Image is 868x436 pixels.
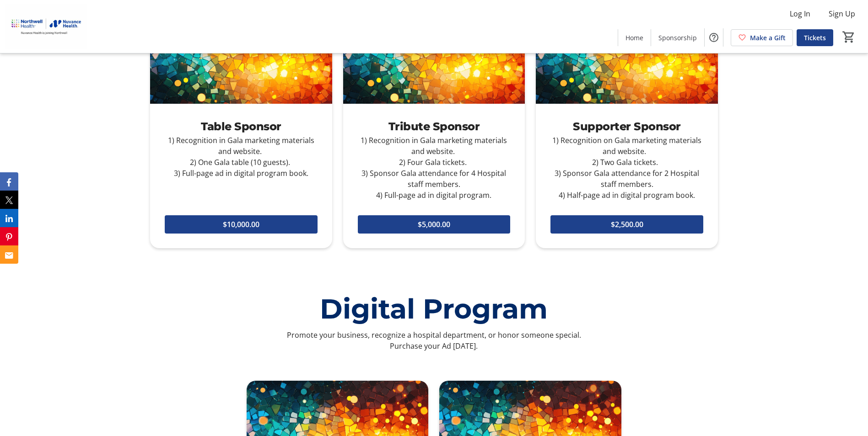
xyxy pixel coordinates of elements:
[165,215,318,234] button: $10,000.00
[841,29,857,45] button: Cart
[165,118,318,135] div: Table Sponsor
[5,4,87,49] img: Nuvance Health's Logo
[550,135,703,201] div: 1) Recognition on Gala marketing materials and website. 2) Two Gala tickets. 3) Sponsor Gala atte...
[750,33,786,43] span: Make a Gift
[358,215,511,234] button: $5,000.00
[223,219,259,230] span: $10,000.00
[821,6,863,21] button: Sign Up
[782,6,818,21] button: Log In
[804,33,826,43] span: Tickets
[358,135,511,201] div: 1) Recognition in Gala marketing materials and website. 2) Four Gala tickets. 3) Sponsor Gala att...
[611,219,643,230] span: $2,500.00
[829,8,855,19] span: Sign Up
[150,340,718,351] p: Purchase your Ad [DATE].
[550,215,703,234] button: $2,500.00
[550,118,703,135] div: Supporter Sponsor
[790,8,810,19] span: Log In
[658,33,697,43] span: Sponsorship
[625,33,643,43] span: Home
[731,29,793,46] a: Make a Gift
[797,29,833,46] a: Tickets
[705,28,723,47] button: Help
[618,29,651,46] a: Home
[651,29,704,46] a: Sponsorship
[150,330,718,340] p: Promote your business, recognize a hospital department, or honor someone special.
[418,219,450,230] span: $5,000.00
[165,135,318,179] div: 1) Recognition in Gala marketing materials and website. 2) One Gala table (10 guests). 3) Full-pa...
[358,118,511,135] div: Tribute Sponsor
[320,292,548,325] span: Digital Program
